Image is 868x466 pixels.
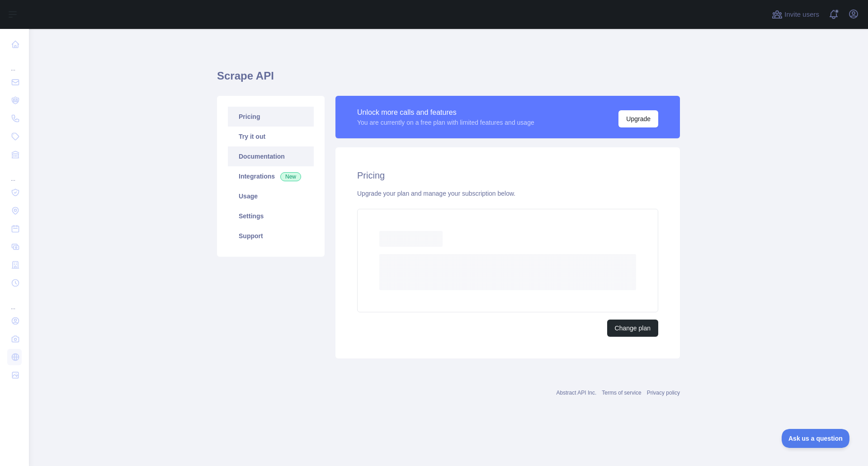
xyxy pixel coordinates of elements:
a: Settings [228,206,314,226]
span: New [280,172,301,181]
button: Change plan [607,320,658,337]
a: Usage [228,186,314,206]
div: Upgrade your plan and manage your subscription below. [357,189,658,198]
button: Upgrade [618,110,658,127]
iframe: Toggle Customer Support [782,429,850,448]
a: Try it out [228,127,314,146]
a: Terms of service [602,390,641,396]
button: Invite users [770,7,821,22]
div: ... [7,54,22,72]
a: Support [228,226,314,246]
div: ... [7,293,22,311]
h2: Pricing [357,169,658,182]
span: Invite users [784,9,819,20]
h1: Scrape API [217,69,680,90]
div: ... [7,165,22,183]
div: You are currently on a free plan with limited features and usage [357,118,534,127]
a: Abstract API Inc. [557,390,597,396]
div: Unlock more calls and features [357,107,534,118]
a: Privacy policy [647,390,680,396]
a: Pricing [228,107,314,127]
a: Documentation [228,146,314,166]
a: Integrations New [228,166,314,186]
